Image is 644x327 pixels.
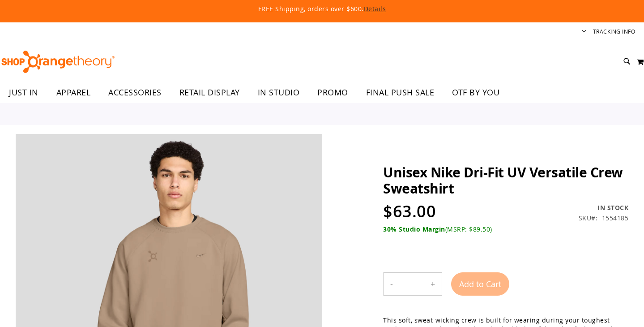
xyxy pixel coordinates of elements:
[99,82,171,103] a: ACCESSORIES
[443,82,508,103] a: OTF BY YOU
[317,82,348,103] span: PROMO
[308,82,357,103] a: PROMO
[171,82,249,103] a: RETAIL DISPLAY
[366,82,435,103] span: FINAL PUSH SALE
[258,82,300,103] span: IN STUDIO
[424,273,442,295] button: Increase product quantity
[56,82,91,103] span: APPAREL
[602,214,629,223] div: 1554185
[249,82,309,103] a: IN STUDIO
[383,200,436,222] span: $63.00
[383,163,623,198] span: Unisex Nike Dri-Fit UV Versatile Crew Sweatshirt
[452,82,499,103] span: OTF BY YOU
[179,82,240,103] span: RETAIL DISPLAY
[108,82,162,103] span: ACCESSORIES
[579,203,629,212] div: In stock
[54,4,591,13] p: FREE Shipping, orders over $600.
[47,82,100,103] a: APPAREL
[579,203,629,212] div: Availability
[9,82,38,103] span: JUST IN
[582,28,586,36] button: Account menu
[579,214,598,222] strong: SKU
[357,82,444,103] a: FINAL PUSH SALE
[593,28,635,35] a: Tracking Info
[384,273,400,295] button: Decrease product quantity
[364,4,386,13] a: Details
[400,273,424,295] input: Product quantity
[383,225,628,234] div: (MSRP: $89.50)
[383,225,445,233] b: 30% Studio Margin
